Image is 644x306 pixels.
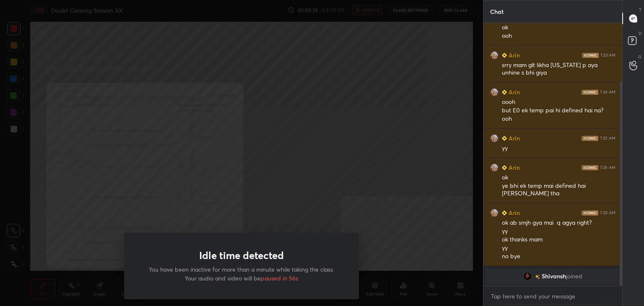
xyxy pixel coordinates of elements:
[582,165,598,170] img: iconic-dark.1390631f.png
[502,90,507,95] img: Learner_Badge_beginner_1_8b307cf2a0.svg
[600,53,615,58] div: 7:23 AM
[639,30,641,36] p: D
[502,182,615,198] div: ye bhi ek temp mai defined hai [PERSON_NAME] tha
[507,163,520,172] h6: Arin
[490,209,499,217] img: 64a7a82f4ee246a7a8a1d6c01d52b497.jpg
[502,165,507,170] img: Learner_Badge_beginner_1_8b307cf2a0.svg
[483,0,510,23] p: Chat
[600,90,615,95] div: 7:24 AM
[542,273,566,280] span: Shivansh
[582,136,598,141] img: iconic-dark.1390631f.png
[582,90,598,95] img: iconic-dark.1390631f.png
[600,136,615,141] div: 7:25 AM
[507,208,520,217] h6: Arin
[639,7,641,13] p: T
[261,274,298,282] span: paused in 56s
[490,88,499,96] img: 64a7a82f4ee246a7a8a1d6c01d52b497.jpg
[502,210,507,215] img: Learner_Badge_beginner_1_8b307cf2a0.svg
[523,272,532,280] img: 873941af3b104175891c25fa6c47daf6.None
[502,106,615,115] div: but E0 ek temp pai hi defined hai na?
[502,115,615,123] div: ooh
[638,54,641,60] p: G
[535,275,540,279] img: no-rating-badge.077c3623.svg
[502,136,507,141] img: Learner_Badge_beginner_1_8b307cf2a0.svg
[144,265,339,283] p: You have been inactive for more than a minute while taking the class. Your audio and video will be
[582,53,599,58] img: iconic-dark.1390631f.png
[483,23,622,286] div: grid
[502,219,615,227] div: ok ab smjh gya mai q agya right?
[507,134,520,143] h6: Arin
[502,23,615,32] div: ok
[600,165,615,170] div: 7:26 AM
[507,88,520,96] h6: Arin
[502,98,615,106] div: oooh
[502,32,615,40] div: ooh
[502,53,507,58] img: Learner_Badge_beginner_1_8b307cf2a0.svg
[502,244,615,252] div: yy
[502,227,615,236] div: yy
[566,273,582,280] span: joined
[582,210,598,215] img: iconic-dark.1390631f.png
[199,249,284,262] h1: Idle time detected
[507,51,520,60] h6: Arin
[502,144,615,153] div: yy
[600,210,615,215] div: 7:29 AM
[502,61,615,77] div: srry mam glt likha [US_STATE] p aya unhine s bhi giya
[490,163,499,172] img: 64a7a82f4ee246a7a8a1d6c01d52b497.jpg
[502,236,615,244] div: ok thanks mam
[490,134,499,143] img: 64a7a82f4ee246a7a8a1d6c01d52b497.jpg
[490,51,499,60] img: 64a7a82f4ee246a7a8a1d6c01d52b497.jpg
[502,252,615,261] div: no bye
[502,174,615,182] div: ok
